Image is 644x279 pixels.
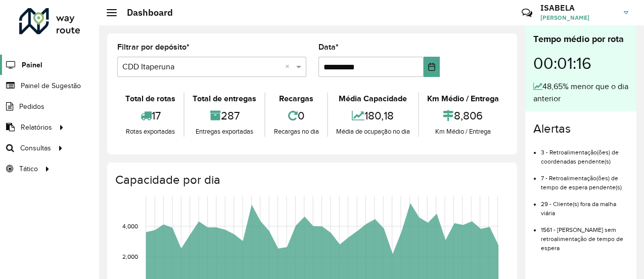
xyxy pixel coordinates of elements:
[21,122,52,133] span: Relatórios
[21,81,81,91] span: Painel de Sugestão
[540,3,616,13] h3: ISABELA
[122,254,138,260] text: 2,000
[424,57,440,77] button: Choose Date
[187,105,262,127] div: 287
[20,143,51,153] span: Consultas
[541,218,628,253] li: 1561 - [PERSON_NAME] sem retroalimentação de tempo de espera
[268,105,324,127] div: 0
[122,223,138,229] text: 4,000
[422,127,504,137] div: Km Médio / Entrega
[533,32,628,46] div: Tempo médio por rota
[268,93,324,105] div: Recargas
[120,93,181,105] div: Total de rotas
[541,192,628,218] li: 29 - Cliente(s) fora da malha viária
[516,2,538,24] a: Contato Rápido
[541,166,628,192] li: 7 - Retroalimentação(ões) de tempo de espera pendente(s)
[533,46,628,81] div: 00:01:16
[115,173,507,187] h4: Capacidade por dia
[120,105,181,127] div: 17
[187,93,262,105] div: Total de entregas
[318,41,339,53] label: Data
[268,127,324,137] div: Recargas no dia
[533,122,628,136] h4: Alertas
[331,93,416,105] div: Média Capacidade
[117,7,173,18] h2: Dashboard
[19,101,44,112] span: Pedidos
[19,164,38,174] span: Tático
[541,140,628,166] li: 3 - Retroalimentação(ões) de coordenadas pendente(s)
[22,60,42,70] span: Painel
[117,41,190,53] label: Filtrar por depósito
[285,61,294,73] span: Clear all
[540,13,616,22] span: [PERSON_NAME]
[422,105,504,127] div: 8,806
[533,81,628,105] div: 48,65% menor que o dia anterior
[187,127,262,137] div: Entregas exportadas
[331,105,416,127] div: 180,18
[422,93,504,105] div: Km Médio / Entrega
[120,127,181,137] div: Rotas exportadas
[331,127,416,137] div: Média de ocupação no dia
